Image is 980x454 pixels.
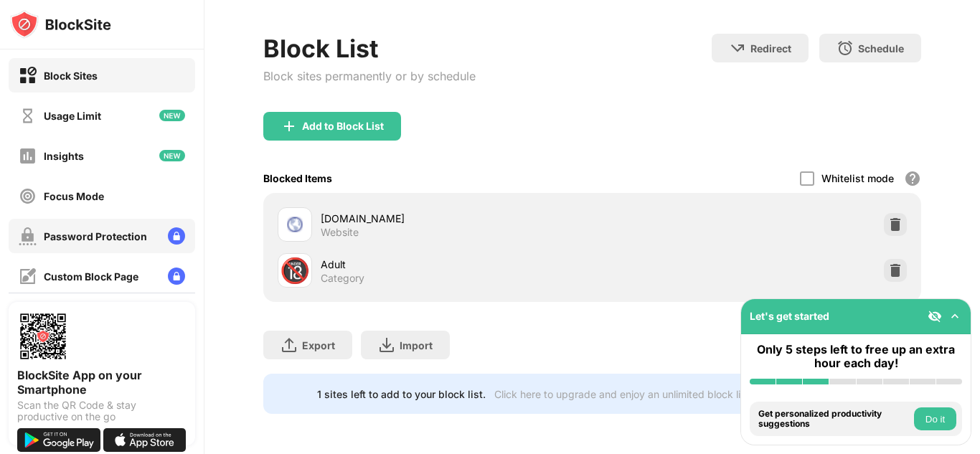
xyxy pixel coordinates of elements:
img: focus-off.svg [19,187,37,205]
div: [DOMAIN_NAME] [321,211,593,226]
div: Block List [263,34,476,63]
div: Click here to upgrade and enjoy an unlimited block list. [494,388,752,400]
div: Add to Block List [302,120,384,132]
div: Blocked Items [263,172,332,184]
div: Insights [44,150,84,162]
div: Scan the QR Code & stay productive on the go [17,399,187,422]
button: Do it [914,407,956,430]
div: Export [302,339,335,351]
img: lock-menu.svg [168,268,185,285]
div: Custom Block Page [44,270,138,283]
img: customize-block-page-off.svg [19,268,37,285]
img: new-icon.svg [159,110,185,121]
img: new-icon.svg [159,150,185,161]
img: password-protection-off.svg [19,227,37,245]
img: insights-off.svg [19,147,37,165]
div: Redirect [750,42,791,55]
div: Block sites permanently or by schedule [263,69,476,83]
div: Adult [321,257,593,272]
div: Import [400,339,433,351]
div: Block Sites [44,70,98,82]
div: Whitelist mode [821,172,894,184]
img: options-page-qr-code.png [17,311,69,362]
div: 1 sites left to add to your block list. [317,388,486,400]
div: BlockSite App on your Smartphone [17,368,187,397]
div: Category [321,272,364,285]
img: download-on-the-app-store.svg [103,428,187,452]
div: Password Protection [44,230,147,242]
div: Usage Limit [44,110,101,122]
div: Let's get started [750,310,829,322]
div: Schedule [858,42,904,55]
img: lock-menu.svg [168,227,185,245]
img: eye-not-visible.svg [928,309,942,323]
div: Only 5 steps left to free up an extra hour each day! [750,343,962,370]
div: Focus Mode [44,190,104,202]
div: Website [321,226,359,239]
img: get-it-on-google-play.svg [17,428,100,452]
img: logo-blocksite.svg [10,10,111,39]
div: Get personalized productivity suggestions [758,409,910,430]
img: omni-setup-toggle.svg [948,309,962,323]
div: 🔞 [280,256,310,285]
img: favicons [286,216,303,233]
img: time-usage-off.svg [19,107,37,125]
img: block-on.svg [19,67,37,85]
